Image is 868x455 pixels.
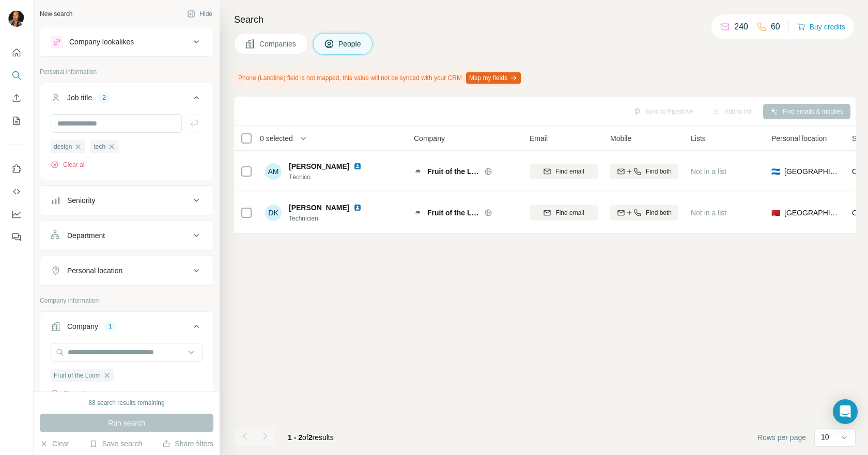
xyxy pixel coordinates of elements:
[67,92,92,103] div: Job title
[414,167,422,176] img: Logo of Fruit of the Loom
[353,162,362,170] img: LinkedIn logo
[530,133,548,144] span: Email
[51,160,86,169] button: Clear all
[67,195,95,206] div: Seniority
[734,21,748,33] p: 240
[771,208,780,218] span: 🇲🇦
[40,438,69,449] button: Clear
[259,39,297,49] span: Companies
[40,188,213,213] button: Seniority
[646,208,672,217] span: Find both
[98,93,110,102] div: 2
[40,314,213,343] button: Company1
[610,205,678,221] button: Find both
[51,389,86,398] button: Clear all
[67,265,122,276] div: Personal location
[784,208,840,218] span: [GEOGRAPHIC_DATA]
[414,209,422,217] img: Logo of Fruit of the Loom
[771,21,780,33] p: 60
[784,166,840,177] span: [GEOGRAPHIC_DATA]
[833,399,858,424] div: Open Intercom Messenger
[265,205,282,221] div: DK
[610,133,631,144] span: Mobile
[8,182,25,201] button: Use Surfe API
[8,66,25,85] button: Search
[771,166,780,177] span: 🇭🇳
[646,167,672,176] span: Find both
[8,89,25,107] button: Enrich CSV
[40,67,213,76] p: Personal information
[8,43,25,62] button: Quick start
[40,223,213,248] button: Department
[289,202,349,213] span: [PERSON_NAME]
[691,209,726,217] span: Not in a list
[289,214,374,223] span: Technicien
[414,133,445,144] span: Company
[40,29,213,54] button: Company lookalikes
[555,208,584,217] span: Find email
[94,142,105,151] span: tech
[67,321,98,332] div: Company
[8,228,25,246] button: Feedback
[771,133,827,144] span: Personal location
[54,371,101,380] span: Fruit of the Loom
[54,142,72,151] span: design
[555,167,584,176] span: Find email
[610,164,678,179] button: Find both
[427,166,479,177] span: Fruit of the Loom
[40,258,213,283] button: Personal location
[260,133,293,144] span: 0 selected
[530,164,598,179] button: Find email
[104,322,116,331] div: 1
[427,208,479,218] span: Fruit of the Loom
[466,72,521,84] button: Map my fields
[302,433,308,442] span: of
[691,133,706,144] span: Lists
[8,160,25,178] button: Use Surfe on LinkedIn
[40,85,213,114] button: Job title2
[234,69,523,87] div: Phone (Landline) field is not mapped, this value will not be synced with your CRM
[40,9,72,19] div: New search
[338,39,362,49] span: People
[69,37,134,47] div: Company lookalikes
[67,230,105,241] div: Department
[289,172,374,182] span: Técnico
[821,432,829,442] p: 10
[234,12,856,27] h4: Search
[530,205,598,221] button: Find email
[288,433,334,442] span: results
[40,296,213,305] p: Company information
[8,10,25,27] img: Avatar
[8,205,25,224] button: Dashboard
[162,438,213,449] button: Share filters
[288,433,302,442] span: 1 - 2
[180,6,220,22] button: Hide
[797,20,845,34] button: Buy credits
[289,161,349,171] span: [PERSON_NAME]
[691,167,726,176] span: Not in a list
[265,163,282,180] div: AM
[8,112,25,130] button: My lists
[89,438,142,449] button: Save search
[88,398,164,407] div: 88 search results remaining
[308,433,313,442] span: 2
[353,203,362,212] img: LinkedIn logo
[757,432,806,443] span: Rows per page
